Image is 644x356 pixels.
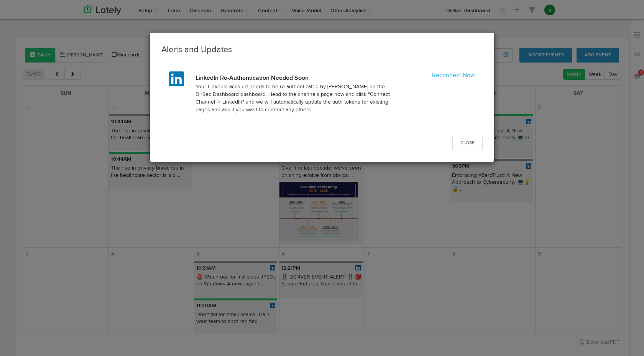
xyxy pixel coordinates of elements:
[452,136,483,150] button: Close
[195,75,396,81] h4: LinkedIn Re-Authentication Needed Soon
[432,73,475,79] a: Reconnect Now
[161,44,483,56] h3: Alerts and Updates
[195,83,396,114] p: Your LinkedIn account needs to be re-authenticated by [PERSON_NAME] on the DirSec Dashboard dashb...
[169,71,184,86] img: linkedin.svg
